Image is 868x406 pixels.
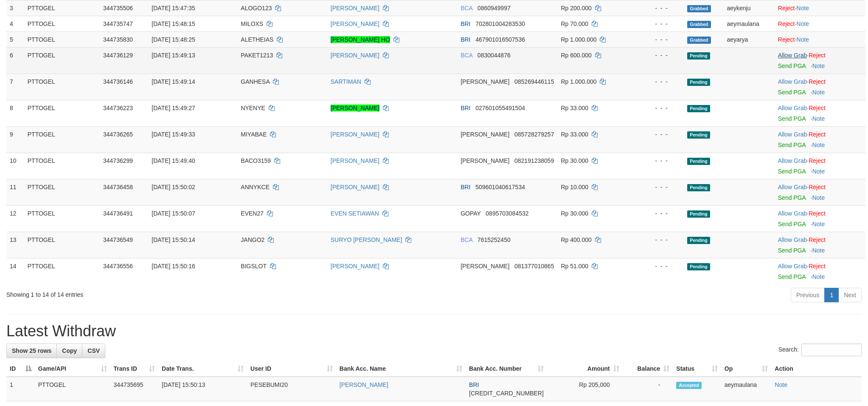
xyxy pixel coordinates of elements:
[637,130,680,139] div: - - -
[241,52,273,59] span: PAKET1213
[809,131,826,138] a: Reject
[12,347,51,354] span: Show 25 rows
[561,184,588,190] span: Rp 10.000
[637,51,680,60] div: - - -
[241,5,272,11] span: ALOGO123
[331,263,379,270] a: [PERSON_NAME]
[158,377,247,401] td: [DATE] 15:50:13
[103,157,133,164] span: 344736299
[791,288,825,302] a: Previous
[247,377,336,401] td: PESEBUMI20
[824,288,839,302] a: 1
[241,20,263,27] span: MILOXS
[6,126,24,153] td: 9
[514,131,554,138] span: Copy 085728279257 to clipboard
[809,105,826,111] a: Reject
[82,344,105,358] a: CSV
[241,263,266,270] span: BIGSLOT
[561,210,588,217] span: Rp 30.000
[778,184,809,190] span: ·
[331,157,379,164] a: [PERSON_NAME]
[6,31,24,47] td: 5
[475,20,525,27] span: Copy 702801004283530 to clipboard
[103,20,133,27] span: 344735747
[103,184,133,190] span: 344736458
[676,382,702,389] span: Accepted
[158,361,247,377] th: Date Trans.: activate to sort column ascending
[469,381,479,388] span: BRI
[331,105,379,111] a: [PERSON_NAME]
[152,157,195,164] span: [DATE] 15:49:40
[461,78,509,85] span: [PERSON_NAME]
[812,115,825,122] a: Note
[241,78,270,85] span: GANHESA
[778,263,809,270] span: ·
[241,36,273,43] span: ALETHEIAS
[6,258,24,284] td: 14
[778,52,809,59] span: ·
[152,210,195,217] span: [DATE] 15:50:07
[6,16,24,31] td: 4
[723,16,774,31] td: aeymaulana
[62,347,77,354] span: Copy
[475,105,525,111] span: Copy 027601055491504 to clipboard
[461,184,470,190] span: BRI
[331,5,379,11] a: [PERSON_NAME]
[778,236,809,243] span: ·
[778,20,795,27] a: Reject
[6,153,24,179] td: 10
[103,5,133,11] span: 344735506
[687,210,710,218] span: Pending
[461,131,509,138] span: [PERSON_NAME]
[152,184,195,190] span: [DATE] 15:50:02
[687,131,710,139] span: Pending
[24,153,100,179] td: PTTOGEL
[561,236,591,243] span: Rp 400.000
[721,377,772,401] td: aeymaulana
[24,179,100,205] td: PTTOGEL
[775,153,865,179] td: ·
[775,179,865,205] td: ·
[838,288,862,302] a: Next
[687,263,710,270] span: Pending
[486,210,528,217] span: Copy 0895703084532 to clipboard
[561,263,588,270] span: Rp 51.000
[6,179,24,205] td: 11
[152,263,195,270] span: [DATE] 15:50:16
[778,184,807,190] a: Allow Grab
[723,31,774,47] td: aeyarya
[514,263,554,270] span: Copy 081377010865 to clipboard
[152,78,195,85] span: [DATE] 15:49:14
[637,20,680,28] div: - - -
[778,105,809,111] span: ·
[331,52,379,59] a: [PERSON_NAME]
[103,236,133,243] span: 344736549
[6,100,24,126] td: 8
[331,184,379,190] a: [PERSON_NAME]
[778,52,807,59] a: Allow Grab
[103,131,133,138] span: 344736265
[110,361,159,377] th: Trans ID: activate to sort column ascending
[778,157,807,164] a: Allow Grab
[687,5,711,12] span: Grabbed
[687,52,710,60] span: Pending
[87,347,100,354] span: CSV
[103,52,133,59] span: 344736129
[778,78,807,85] a: Allow Grab
[331,78,361,85] a: SARTIMAN
[24,31,100,47] td: PTTOGEL
[461,105,470,111] span: BRI
[778,5,795,11] a: Reject
[687,158,710,165] span: Pending
[637,4,680,12] div: - - -
[637,209,680,218] div: - - -
[241,105,265,111] span: NYENYE
[778,89,806,96] a: Send PGA
[812,142,825,148] a: Note
[24,16,100,31] td: PTTOGEL
[241,157,271,164] span: BACO3159
[103,36,133,43] span: 344735830
[561,105,588,111] span: Rp 33.000
[103,105,133,111] span: 344736223
[461,20,470,27] span: BRI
